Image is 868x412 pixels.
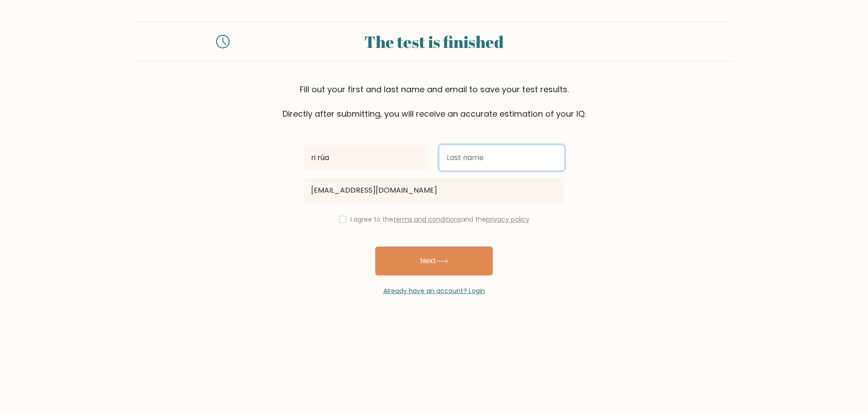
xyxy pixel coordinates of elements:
[136,83,732,120] div: Fill out your first and last name and email to save your test results. Directly after submitting,...
[439,145,564,170] input: Last name
[486,215,529,224] a: privacy policy
[304,145,429,170] input: First name
[375,246,493,275] button: Next
[350,215,529,224] label: I agree to the and the
[304,178,564,203] input: Email
[241,29,627,54] div: The test is finished
[383,286,485,295] a: Already have an account? Login
[393,215,461,224] a: terms and conditions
